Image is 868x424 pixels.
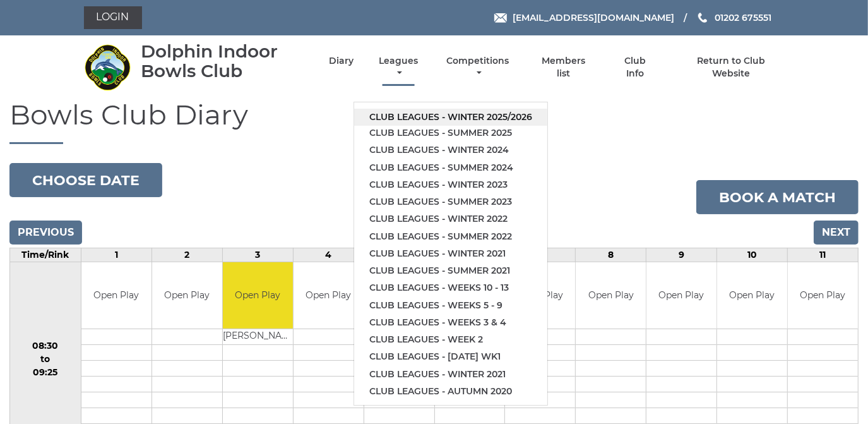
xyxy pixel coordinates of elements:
td: Open Play [646,262,716,329]
td: 4 [293,248,364,262]
a: Club leagues - [DATE] wk1 [354,348,547,365]
td: Open Play [223,262,293,329]
input: Previous [9,221,82,245]
a: Club leagues - Winter 2021 [354,245,547,262]
a: Club leagues - Autumn 2020 [354,383,547,400]
td: Open Play [294,262,364,329]
a: Club Info [615,55,656,80]
td: 2 [152,248,222,262]
ul: Leagues [354,102,548,406]
img: Dolphin Indoor Bowls Club [84,44,131,91]
a: Login [84,6,142,29]
a: Leagues [376,55,421,80]
a: Club leagues - Summer 2024 [354,159,547,176]
a: Club leagues - Weeks 3 & 4 [354,314,547,331]
a: Club leagues - Summer 2022 [354,228,547,245]
a: Club leagues - Summer 2023 [354,193,547,210]
img: Phone us [698,13,707,23]
a: Diary [329,55,354,67]
td: Open Play [717,262,787,329]
td: Open Play [576,262,646,329]
td: Open Play [152,262,222,329]
a: Club leagues - Winter 2024 [354,142,547,159]
a: Phone us 01202 675551 [696,11,771,25]
h1: Bowls Club Diary [9,99,859,144]
span: 01202 675551 [715,12,771,23]
span: [EMAIL_ADDRESS][DOMAIN_NAME] [513,12,674,23]
td: [PERSON_NAME] [223,329,293,344]
img: Email [494,13,507,23]
a: Return to Club Website [677,55,784,80]
a: Club leagues - Winter 2021 [354,366,547,383]
a: Members list [534,55,592,80]
a: Club leagues - Winter 2025/2026 [354,109,547,126]
a: Book a match [696,180,859,214]
td: 10 [717,248,788,262]
button: Choose date [9,163,162,197]
a: Club leagues - Weeks 5 - 9 [354,297,547,314]
a: Competitions [444,55,513,80]
td: 8 [576,248,646,262]
a: Email [EMAIL_ADDRESS][DOMAIN_NAME] [494,11,674,25]
a: Club leagues - Winter 2023 [354,176,547,193]
a: Club leagues - Week 2 [354,331,547,348]
a: Club leagues - Summer 2021 [354,262,547,279]
td: 1 [81,248,152,262]
td: Time/Rink [10,248,81,262]
td: 9 [646,248,717,262]
a: Club leagues - Winter 2022 [354,210,547,227]
input: Next [814,221,859,245]
div: Dolphin Indoor Bowls Club [141,42,307,81]
td: 11 [788,248,859,262]
a: Club leagues - Weeks 10 - 13 [354,279,547,296]
td: 3 [222,248,293,262]
td: Open Play [81,262,152,329]
td: Open Play [788,262,858,329]
a: Club leagues - Summer 2025 [354,124,547,142]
